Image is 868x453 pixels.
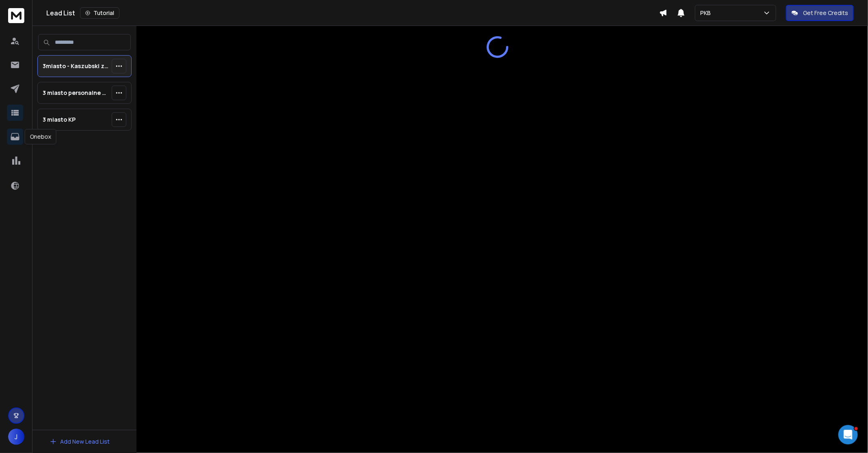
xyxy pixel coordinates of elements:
[43,434,116,450] button: Add New Lead List
[25,129,56,144] div: Onebox
[43,62,108,70] p: 3miasto - Kaszubski zwiazek pracodawcow
[80,7,119,19] button: Tutorial
[43,116,76,124] p: 3 miasto KP
[46,7,659,19] div: Lead List
[786,5,854,21] button: Get Free Credits
[43,89,108,97] p: 3 miasto personalne ownerzy
[8,429,24,445] button: J
[700,9,714,17] p: PKB
[838,425,858,444] iframe: Intercom live chat
[803,9,848,17] p: Get Free Credits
